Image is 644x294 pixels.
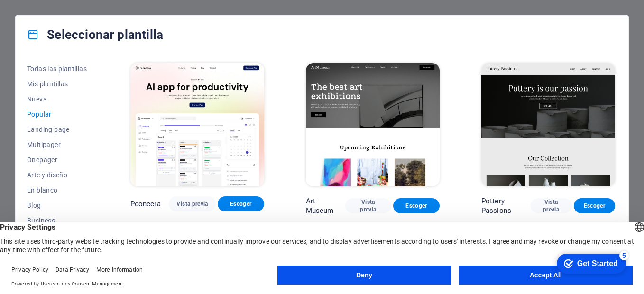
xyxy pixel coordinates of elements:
[27,61,89,76] button: Todas las plantillas
[28,10,69,19] div: Get Started
[218,196,264,211] button: Escoger
[225,200,257,208] span: Escoger
[27,171,89,179] span: Arte y diseño
[574,198,615,213] button: Escoger
[538,198,564,213] span: Vista previa
[27,141,89,148] span: Multipager
[27,167,89,183] button: Arte y diseño
[393,198,440,213] button: Escoger
[27,110,89,118] span: Popular
[27,126,89,133] span: Landing page
[306,196,345,215] p: Art Museum
[306,63,440,186] img: Art Museum
[481,196,531,215] p: Pottery Passions
[27,122,89,137] button: Landing page
[27,217,89,224] span: Business
[481,63,615,186] img: Pottery Passions
[27,65,89,73] span: Todas las plantillas
[27,152,89,167] button: Onepager
[27,80,89,88] span: Mis plantillas
[27,76,89,92] button: Mis plantillas
[581,202,607,210] span: Escoger
[176,200,208,208] span: Vista previa
[27,156,89,164] span: Onepager
[345,198,392,213] button: Vista previa
[27,183,89,198] button: En blanco
[27,202,89,209] span: Blog
[70,2,80,11] div: 5
[169,196,215,211] button: Vista previa
[8,5,77,25] div: Get Started 5 items remaining, 0% complete
[401,202,432,210] span: Escoger
[27,198,89,213] button: Blog
[27,92,89,107] button: Nueva
[130,199,161,209] p: Peoneera
[27,27,163,42] h4: Seleccionar plantilla
[130,63,264,186] img: Peoneera
[531,198,572,213] button: Vista previa
[27,213,89,228] button: Business
[27,186,89,194] span: En blanco
[353,198,384,213] span: Vista previa
[27,95,89,103] span: Nueva
[27,137,89,152] button: Multipager
[27,107,89,122] button: Popular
